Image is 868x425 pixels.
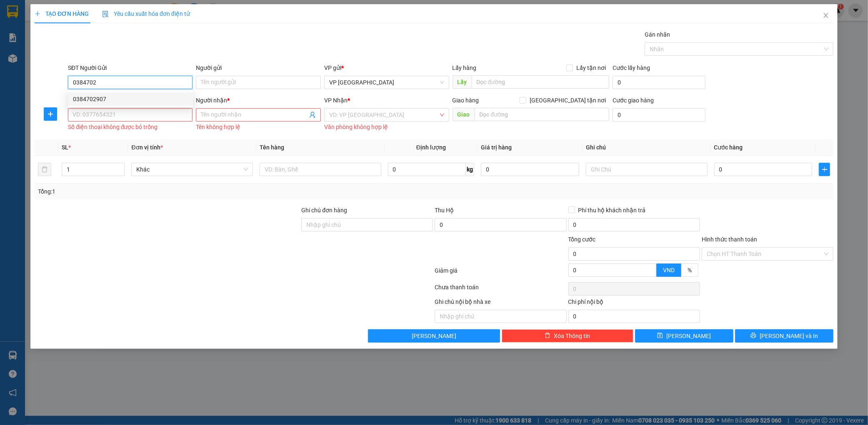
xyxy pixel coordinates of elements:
[735,329,833,343] button: printer[PERSON_NAME] và In
[481,163,579,176] input: 0
[35,10,89,17] span: TẠO ĐƠN HÀNG
[35,11,40,17] span: plus
[102,10,190,17] span: Yêu cầu xuất hóa đơn điện tử
[453,97,479,104] span: Giao hàng
[453,108,475,121] span: Giao
[545,333,550,339] span: delete
[68,63,193,72] div: SĐT Người Gửi
[466,163,474,176] span: kg
[475,108,609,121] input: Dọc đường
[657,333,663,339] span: save
[6,49,83,66] div: Gửi: VP [GEOGRAPHIC_DATA]
[309,112,316,118] span: user-add
[819,163,830,176] button: plus
[68,122,193,132] div: Số điện thoại không được bỏ trống
[329,76,444,89] span: VP Mỹ Đình
[196,122,321,132] div: Tên không hợp lệ
[814,4,838,27] button: Close
[714,144,743,151] span: Cước hàng
[575,206,649,215] span: Phí thu hộ khách nhận trả
[435,310,566,323] input: Nhập ghi chú
[301,207,347,214] label: Ghi chú đơn hàng
[554,331,590,340] span: Xóa Thông tin
[38,163,51,176] button: delete
[136,163,248,176] span: Khác
[568,297,700,310] div: Chi phí nội bộ
[102,11,109,17] img: icon
[196,63,321,72] div: Người gửi
[324,97,348,104] span: VP Nhận
[416,144,446,151] span: Định lượng
[260,163,381,176] input: VD: Bàn, Ghế
[613,65,650,71] label: Cước lấy hàng
[324,63,449,72] div: VP gửi
[87,49,150,66] div: Nhận: Dọc Đường
[613,108,705,122] input: Cước giao hàng
[760,331,818,340] span: [PERSON_NAME] và In
[750,333,756,339] span: printer
[453,65,477,71] span: Lấy hàng
[260,144,284,151] span: Tên hàng
[573,63,609,72] span: Lấy tận nơi
[324,122,449,132] div: Văn phòng không hợp lệ
[301,218,433,231] input: Ghi chú đơn hàng
[635,329,733,343] button: save[PERSON_NAME]
[131,144,163,151] span: Đơn vị tính
[583,139,711,156] th: Ghi chú
[68,92,193,106] div: 0384702907
[688,267,692,273] span: %
[472,75,609,89] input: Dọc đường
[73,94,188,104] div: 0384702907
[435,207,454,214] span: Thu Hộ
[44,107,57,121] button: plus
[613,97,654,104] label: Cước giao hàng
[823,12,829,19] span: close
[368,329,500,343] button: [PERSON_NAME]
[38,187,335,196] div: Tổng: 1
[481,144,512,151] span: Giá trị hàng
[645,31,670,38] label: Gán nhãn
[702,236,757,243] label: Hình thức thanh toán
[196,96,321,105] div: Người nhận
[49,35,106,44] text: MD1409250799
[666,331,711,340] span: [PERSON_NAME]
[502,329,633,343] button: deleteXóa Thông tin
[586,163,708,176] input: Ghi Chú
[819,166,830,173] span: plus
[435,297,566,310] div: Ghi chú nội bộ nhà xe
[526,96,609,105] span: [GEOGRAPHIC_DATA] tận nơi
[412,331,456,340] span: [PERSON_NAME]
[62,144,68,151] span: SL
[663,267,675,273] span: VND
[453,75,472,89] span: Lấy
[434,283,568,297] div: Chưa thanh toán
[613,76,705,89] input: Cước lấy hàng
[44,111,57,117] span: plus
[434,266,568,281] div: Giảm giá
[568,236,596,243] span: Tổng cước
